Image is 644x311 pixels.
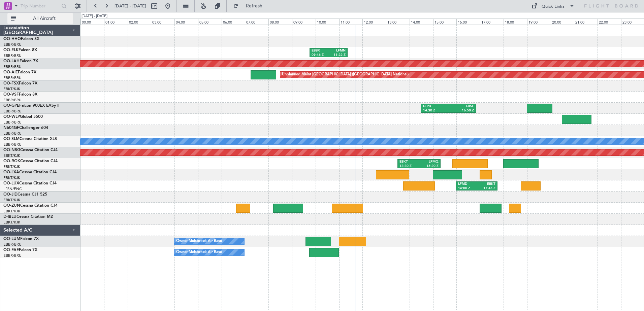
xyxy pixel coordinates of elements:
[115,3,146,9] span: [DATE] - [DATE]
[3,87,20,92] a: EBKT/KJK
[3,204,20,208] span: OO-ZUN
[3,104,19,108] span: OO-GPE
[527,19,551,25] div: 19:00
[80,19,104,25] div: 00:00
[598,19,621,25] div: 22:00
[3,104,59,108] a: OO-GPEFalcon 900EX EASy II
[3,48,37,52] a: OO-ELKFalcon 8X
[3,126,48,130] a: N604GFChallenger 604
[504,19,527,25] div: 18:00
[3,198,20,203] a: EBKT/KJK
[329,53,346,58] div: 11:22 Z
[312,53,328,58] div: 09:46 Z
[3,37,21,41] span: OO-HHO
[3,137,20,141] span: OO-SLM
[448,104,474,109] div: LBSF
[3,93,37,97] a: OO-VSFFalcon 8X
[3,98,22,103] a: EBBR/BRU
[3,220,20,225] a: EBKT/KJK
[339,19,363,25] div: 11:00
[3,81,19,85] span: OO-FSX
[3,153,20,158] a: EBKT/KJK
[82,13,107,19] div: [DATE] - [DATE]
[3,81,37,85] a: OO-FSXFalcon 7X
[174,19,198,25] div: 04:00
[3,170,19,174] span: OO-LXA
[176,247,222,257] div: Owner Melsbroek Air Base
[3,253,22,258] a: EBBR/BRU
[3,193,47,197] a: OO-JIDCessna CJ1 525
[230,1,270,11] button: Refresh
[3,237,20,241] span: OO-LUM
[477,182,495,186] div: EBKT
[3,42,22,47] a: EBBR/BRU
[240,4,268,8] span: Refresh
[3,181,57,185] a: OO-LUXCessna Citation CJ4
[3,75,22,80] a: EBBR/BRU
[128,19,151,25] div: 02:00
[3,115,20,119] span: OO-WLP
[222,19,245,25] div: 06:00
[3,131,22,136] a: EBBR/BRU
[410,19,433,25] div: 14:00
[477,186,495,191] div: 17:45 Z
[7,13,73,24] button: All Aircraft
[3,37,39,41] a: OO-HHOFalcon 8X
[551,19,574,25] div: 20:00
[3,59,38,63] a: OO-LAHFalcon 7X
[312,48,328,53] div: EBBR
[362,19,386,25] div: 12:00
[3,137,57,141] a: OO-SLMCessna Citation XLS
[448,108,474,113] div: 16:50 Z
[3,215,17,219] span: D-IBLU
[3,142,22,147] a: EBBR/BRU
[3,126,19,130] span: N604GF
[419,164,439,169] div: 15:20 Z
[419,160,439,164] div: LFMQ
[282,70,409,80] div: Unplanned Maint [GEOGRAPHIC_DATA] ([GEOGRAPHIC_DATA] National)
[423,104,449,109] div: LFPB
[3,159,58,163] a: OO-ROKCessna Citation CJ4
[21,1,59,11] input: Trip Number
[3,175,20,180] a: EBKT/KJK
[3,164,20,169] a: EBKT/KJK
[386,19,410,25] div: 13:00
[433,19,457,25] div: 15:00
[3,181,19,185] span: OO-LUX
[3,109,22,114] a: EBBR/BRU
[528,1,578,11] button: Quick Links
[3,193,18,197] span: OO-JID
[3,237,39,241] a: OO-LUMFalcon 7X
[3,186,22,192] a: LFSN/ENC
[456,19,480,25] div: 16:00
[3,93,19,97] span: OO-VSF
[3,148,20,152] span: OO-NSG
[329,48,346,53] div: LFMN
[3,70,18,74] span: OO-AIE
[399,160,419,164] div: EBKT
[3,148,58,152] a: OO-NSGCessna Citation CJ4
[3,204,58,208] a: OO-ZUNCessna Citation CJ4
[3,48,19,52] span: OO-ELK
[542,3,565,10] div: Quick Links
[268,19,292,25] div: 08:00
[3,159,20,163] span: OO-ROK
[104,19,128,25] div: 01:00
[3,64,22,69] a: EBBR/BRU
[245,19,268,25] div: 07:00
[3,248,19,252] span: OO-FAE
[480,19,504,25] div: 17:00
[151,19,174,25] div: 03:00
[18,16,71,21] span: All Aircraft
[3,53,22,58] a: EBBR/BRU
[198,19,222,25] div: 05:00
[3,59,20,63] span: OO-LAH
[3,115,43,119] a: OO-WLPGlobal 5500
[3,215,53,219] a: D-IBLUCessna Citation M2
[3,242,22,247] a: EBBR/BRU
[458,182,477,186] div: LFMD
[399,164,419,169] div: 13:30 Z
[574,19,598,25] div: 21:00
[316,19,339,25] div: 10:00
[3,120,22,125] a: EBBR/BRU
